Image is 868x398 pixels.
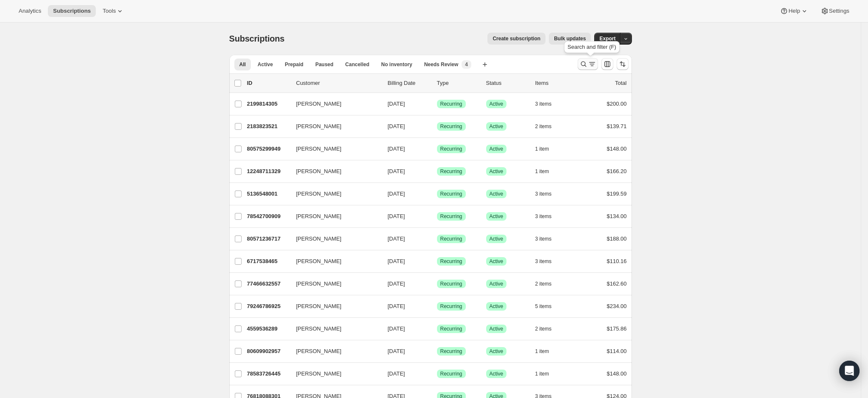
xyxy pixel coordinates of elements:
[490,370,504,377] span: Active
[578,58,598,70] button: Search and filter results
[247,122,289,131] p: 2183823521
[486,79,529,87] p: Status
[535,233,561,245] button: 3 items
[478,59,492,70] button: Create new view
[247,347,289,356] p: 80609902957
[607,325,627,332] span: $175.86
[296,347,342,356] span: [PERSON_NAME]
[535,210,561,222] button: 3 items
[247,302,289,311] p: 79246786925
[440,146,462,152] span: Recurring
[554,35,586,42] span: Bulk updates
[535,300,561,312] button: 5 items
[535,325,552,332] span: 2 items
[424,61,459,68] span: Needs Review
[247,188,627,200] div: 5136548001[PERSON_NAME][DATE]SuccessRecurringSuccessActive3 items$199.59
[440,258,462,265] span: Recurring
[291,165,376,178] button: [PERSON_NAME]
[247,121,627,132] div: 2183823521[PERSON_NAME][DATE]SuccessRecurringSuccessActive2 items$139.71
[388,191,405,197] span: [DATE]
[440,325,462,332] span: Recurring
[607,123,627,129] span: $139.71
[607,146,627,152] span: $148.00
[14,5,46,17] button: Analytics
[296,79,381,87] p: Customer
[490,303,504,310] span: Active
[381,61,412,68] span: No inventory
[788,8,800,14] span: Help
[53,8,91,14] span: Subscriptions
[535,146,549,152] span: 1 item
[285,61,303,68] span: Prepaid
[247,165,627,177] div: 12248711329[PERSON_NAME][DATE]SuccessRecurringSuccessActive1 item$166.20
[291,300,376,313] button: [PERSON_NAME]
[247,210,627,222] div: 78542700909[PERSON_NAME][DATE]SuccessRecurringSuccessActive3 items$134.00
[829,8,849,14] span: Settings
[247,278,627,290] div: 77466632557[PERSON_NAME][DATE]SuccessRecurringSuccessActive2 items$162.60
[388,79,430,87] p: Billing Date
[291,97,376,111] button: [PERSON_NAME]
[440,348,462,355] span: Recurring
[535,323,561,335] button: 2 items
[247,79,627,87] div: IDCustomerBilling DateTypeStatusItemsTotal
[247,255,627,267] div: 6717538465[PERSON_NAME][DATE]SuccessRecurringSuccessActive3 items$110.16
[490,123,504,130] span: Active
[97,5,129,17] button: Tools
[247,235,289,243] p: 80571236717
[535,168,549,175] span: 1 item
[440,213,462,220] span: Recurring
[535,235,552,242] span: 3 items
[490,258,504,265] span: Active
[535,213,552,220] span: 3 items
[535,98,561,110] button: 3 items
[549,33,591,45] button: Bulk updates
[103,8,116,14] span: Tools
[48,5,96,17] button: Subscriptions
[535,188,561,200] button: 3 items
[839,361,860,381] div: Open Intercom Messenger
[291,120,376,133] button: [PERSON_NAME]
[247,300,627,312] div: 79246786925[PERSON_NAME][DATE]SuccessRecurringSuccessActive5 items$234.00
[490,101,504,107] span: Active
[291,367,376,381] button: [PERSON_NAME]
[535,121,561,132] button: 2 items
[247,368,627,380] div: 78583726445[PERSON_NAME][DATE]SuccessRecurringSuccessActive1 item$148.00
[535,348,549,355] span: 1 item
[490,348,504,355] span: Active
[535,143,559,155] button: 1 item
[775,5,813,17] button: Help
[607,303,627,309] span: $234.00
[535,303,552,310] span: 5 items
[490,213,504,220] span: Active
[437,79,479,87] div: Type
[607,348,627,354] span: $114.00
[535,101,552,107] span: 3 items
[388,146,405,152] span: [DATE]
[535,123,552,130] span: 2 items
[296,100,342,108] span: [PERSON_NAME]
[440,370,462,377] span: Recurring
[291,277,376,291] button: [PERSON_NAME]
[388,303,405,309] span: [DATE]
[296,235,342,243] span: [PERSON_NAME]
[247,212,289,221] p: 78542700909
[535,280,552,287] span: 2 items
[247,325,289,333] p: 4559536289
[291,142,376,156] button: [PERSON_NAME]
[247,370,289,378] p: 78583726445
[535,165,559,177] button: 1 item
[535,370,549,377] span: 1 item
[388,168,405,174] span: [DATE]
[247,280,289,288] p: 77466632557
[490,191,504,197] span: Active
[440,235,462,242] span: Recurring
[258,61,273,68] span: Active
[440,191,462,197] span: Recurring
[535,258,552,265] span: 3 items
[388,235,405,242] span: [DATE]
[291,210,376,223] button: [PERSON_NAME]
[388,325,405,332] span: [DATE]
[315,61,334,68] span: Paused
[490,146,504,152] span: Active
[296,167,342,176] span: [PERSON_NAME]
